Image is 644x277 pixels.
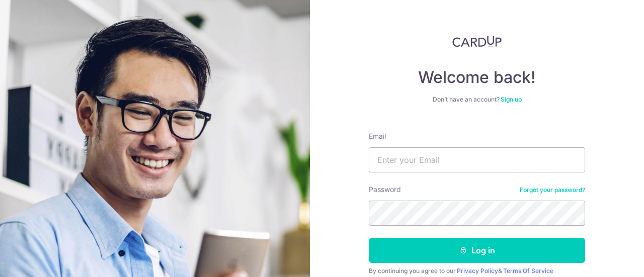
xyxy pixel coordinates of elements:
[520,186,585,194] a: Forgot your password?
[369,67,585,87] h4: Welcome back!
[369,238,585,263] button: Log in
[369,267,585,275] div: By continuing you agree to our &
[369,96,585,104] div: Don’t have an account?
[501,96,522,103] a: Sign up
[369,131,386,141] label: Email
[452,35,502,47] img: CardUp Logo
[503,267,553,274] a: Terms Of Service
[369,147,585,172] input: Enter your Email
[457,267,498,274] a: Privacy Policy
[369,184,401,195] label: Password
